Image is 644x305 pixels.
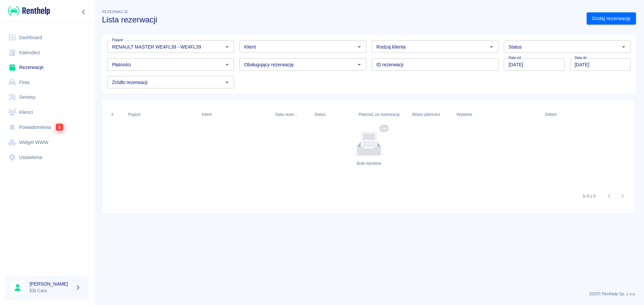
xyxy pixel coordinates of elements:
[5,105,89,120] a: Klienci
[5,120,89,135] a: Powiadomienia2
[222,78,232,87] button: Otwórz
[128,105,140,124] div: Pojazd
[5,30,89,45] a: Dashboard
[409,105,453,124] div: Bilans płatności
[102,15,581,24] h3: Lista rezerwacji
[355,105,409,124] div: Płatność za rezerwację
[199,105,272,124] div: Klient
[5,135,89,150] a: Widget WWW
[453,105,541,124] div: Wydanie
[112,37,123,43] label: Pojazd
[357,160,381,166] div: Brak wyników
[5,150,89,165] a: Ustawienia
[56,124,63,131] span: 2
[125,105,199,124] div: Pojazd
[575,55,587,60] label: Data do
[222,60,232,69] button: Otwórz
[619,42,628,52] button: Otwórz
[487,42,496,52] button: Otwórz
[355,42,364,52] button: Otwórz
[311,105,355,124] div: Status
[222,42,232,52] button: Otwórz
[5,5,50,16] a: Renthelp logo
[102,10,128,14] span: Rezerwacje
[355,60,364,69] button: Otwórz
[587,12,636,25] a: Dodaj rezerwację
[359,105,400,124] div: Płatność za rezerwację
[545,105,557,124] div: Odbiór
[275,105,298,124] div: Data rezerwacji
[272,105,311,124] div: Data rezerwacji
[472,110,481,119] button: Sort
[108,105,125,124] div: #
[111,105,114,124] div: #
[542,105,630,124] div: Odbiór
[298,110,308,119] button: Sort
[504,58,565,71] input: DD.MM.YYYY
[8,5,50,16] img: Renthelp logo
[5,45,89,60] a: Kalendarz
[30,287,72,294] p: Elit Cars
[570,58,631,71] input: DD.MM.YYYY
[457,105,472,124] div: Wydanie
[30,281,72,287] h6: [PERSON_NAME]
[5,75,89,90] a: Flota
[79,8,89,16] button: Zwiń nawigację
[412,105,440,124] div: Bilans płatności
[5,60,89,75] a: Rezerwacje
[5,90,89,105] a: Serwisy
[557,110,566,119] button: Sort
[314,105,326,124] div: Status
[508,55,521,60] label: Data od
[583,193,596,199] p: 0–0 z 0
[102,291,636,297] p: 2025 © Renthelp Sp. z o.o.
[202,105,212,124] div: Klient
